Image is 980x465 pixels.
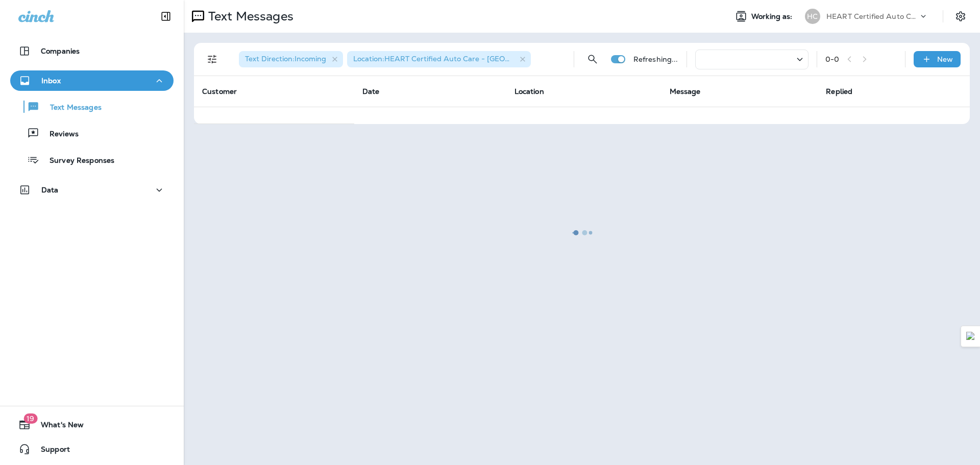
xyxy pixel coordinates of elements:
p: Reviews [39,130,79,139]
span: 19 [23,413,37,424]
span: What's New [31,421,84,433]
p: Inbox [41,77,61,85]
button: Support [10,439,174,459]
button: Data [10,180,174,200]
button: Text Messages [10,96,174,117]
button: Collapse Sidebar [152,6,180,27]
button: Reviews [10,123,174,144]
button: Companies [10,41,174,61]
img: Detect Auto [966,332,975,341]
p: Text Messages [40,103,102,113]
button: Survey Responses [10,149,174,170]
button: 19What's New [10,414,174,435]
p: Companies [41,47,80,55]
button: Inbox [10,70,174,91]
span: Support [31,445,70,457]
p: Data [41,186,59,194]
p: Survey Responses [39,156,114,166]
p: New [937,55,953,63]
